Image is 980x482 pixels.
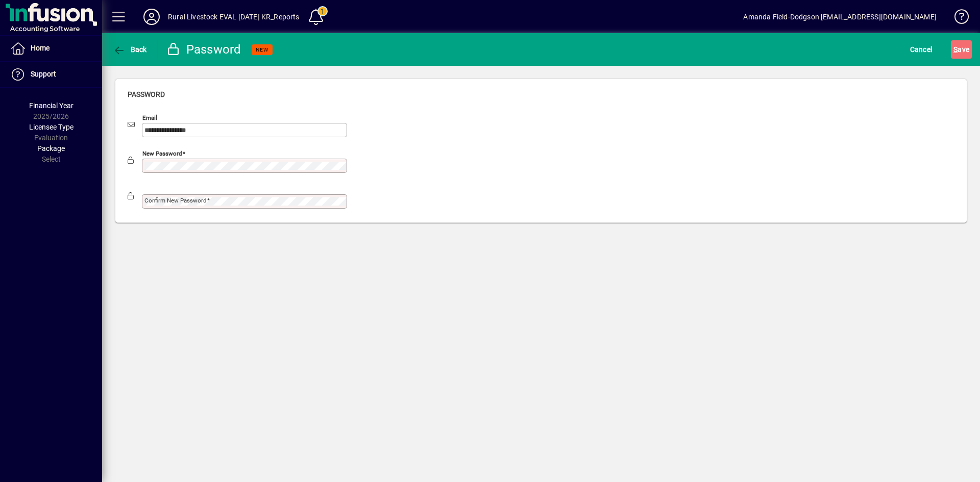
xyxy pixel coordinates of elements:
span: ave [953,41,969,58]
span: Back [113,45,147,54]
span: Cancel [910,41,933,58]
span: NEW [256,46,268,53]
mat-label: New password [142,150,182,157]
button: Cancel [908,40,935,59]
span: Password [128,90,165,98]
div: Password [166,41,241,58]
span: Home [31,44,50,52]
app-page-header-button: Back [102,40,158,59]
span: Support [31,70,56,78]
button: Back [110,40,150,59]
a: Knowledge Base [947,2,967,35]
mat-label: Confirm new password [144,197,207,204]
span: S [953,45,958,54]
div: Amanda Field-Dodgson [EMAIL_ADDRESS][DOMAIN_NAME] [743,9,937,25]
div: Rural Livestock EVAL [DATE] KR_Reports [168,9,300,25]
mat-label: Email [142,114,157,121]
span: Package [37,144,65,153]
button: Save [951,40,972,59]
a: Home [5,36,102,61]
button: Profile [135,8,168,26]
span: Licensee Type [29,123,73,131]
span: Financial Year [29,102,73,110]
a: Support [5,62,102,87]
